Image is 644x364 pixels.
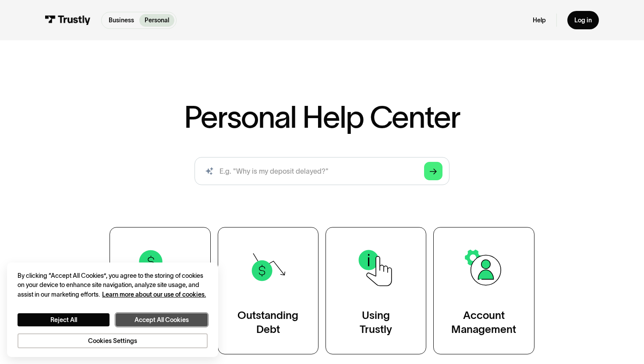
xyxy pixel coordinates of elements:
[18,313,110,326] button: Reject All
[139,14,174,27] a: Personal
[102,291,206,298] a: More information about your privacy, opens in a new tab
[360,308,392,336] div: Using Trustly
[237,308,298,336] div: Outstanding Debt
[184,101,460,132] h1: Personal Help Center
[195,157,449,185] form: Search
[533,16,546,24] a: Help
[574,16,592,24] div: Log in
[218,227,318,354] a: OutstandingDebt
[109,16,134,25] p: Business
[116,313,208,326] button: Accept All Cookies
[18,271,208,299] div: By clicking “Accept All Cookies”, you agree to the storing of cookies on your device to enhance s...
[326,227,426,354] a: UsingTrustly
[7,262,218,357] div: Cookie banner
[45,15,91,25] img: Trustly Logo
[18,333,208,348] button: Cookies Settings
[103,14,139,27] a: Business
[18,271,208,348] div: Privacy
[433,227,534,354] a: AccountManagement
[567,11,599,29] a: Log in
[195,157,449,185] input: search
[145,16,169,25] p: Personal
[451,308,516,336] div: Account Management
[110,227,210,354] a: TransactionSupport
